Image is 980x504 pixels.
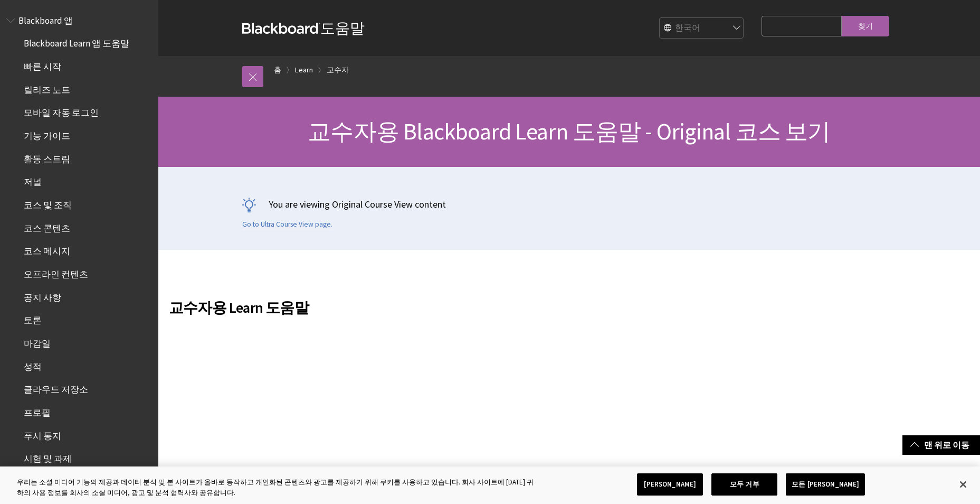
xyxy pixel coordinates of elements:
[327,63,349,77] a: 교수자
[952,473,975,496] button: 닫기
[242,220,332,229] a: Go to Ultra Course View page.
[24,150,70,164] span: 활동 스트림
[242,198,897,211] p: You are viewing Original Course View content
[902,435,980,455] a: 맨 위로 이동
[24,312,42,326] span: 토론
[842,16,889,36] input: 찾기
[18,12,73,26] span: Blackboard 앱
[24,35,129,49] span: Blackboard Learn 앱 도움말
[24,127,70,141] span: 기능 가이드
[308,117,830,146] span: 교수자용 Blackboard Learn 도움말 - Original 코스 보기
[24,358,42,372] span: 성적
[24,404,51,418] span: 프로필
[242,18,365,38] a: Blackboard도움말
[295,63,313,77] a: Learn
[24,196,72,210] span: 코스 및 조직
[786,473,865,496] button: 모든 [PERSON_NAME]
[637,473,703,496] button: [PERSON_NAME]
[169,284,813,319] h2: 교수자용 Learn 도움말
[242,23,320,34] strong: Blackboard
[24,219,70,234] span: 코스 콘텐츠
[24,381,88,395] span: 클라우드 저장소
[274,63,281,77] a: 홈
[24,427,61,441] span: 푸시 통지
[711,473,777,496] button: 모두 거부
[24,334,51,349] span: 마감일
[24,173,42,188] span: 저널
[24,288,61,303] span: 공지 사항
[660,18,744,39] select: Site Language Selector
[24,242,70,257] span: 코스 메시지
[24,450,72,464] span: 시험 및 과제
[24,104,99,118] span: 모바일 자동 로그인
[24,265,88,279] span: 오프라인 컨텐츠
[17,477,539,498] div: 우리는 소셜 미디어 기능의 제공과 데이터 분석 및 본 사이트가 올바로 동작하고 개인화된 콘텐츠와 광고를 제공하기 위해 쿠키를 사용하고 있습니다. 회사 사이트에 [DATE] 귀...
[24,81,70,95] span: 릴리즈 노트
[24,58,61,72] span: 빠른 시작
